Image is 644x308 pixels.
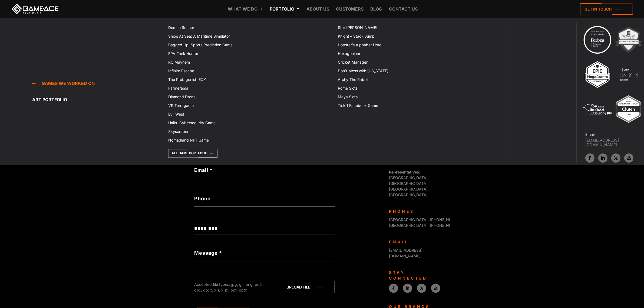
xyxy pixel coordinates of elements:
a: Hexagonium [335,49,504,58]
span: [GEOGRAPHIC_DATA], [GEOGRAPHIC_DATA], [GEOGRAPHIC_DATA], [GEOGRAPHIC_DATA] [389,170,429,197]
span: [GEOGRAPHIC_DATA]: [PHONE_NUMBER] [389,223,464,228]
a: Star [PERSON_NAME] [335,23,504,32]
a: Upload file [282,281,335,293]
a: Art portfolio [32,94,161,105]
a: Don’t Mess with [US_STATE] [335,67,504,75]
a: Maya Slots [335,93,504,101]
a: Skyscraper [165,127,335,136]
a: Ships At Sea: A Maritime Simulator [165,32,335,41]
label: Message * [194,249,222,257]
a: Diamond Drone [165,93,335,101]
a: Haiku Cybersecurity Game [165,119,335,127]
div: Email [389,239,446,245]
div: Accepted file types: jpg, gif, png, pdf, doc, docx, xls, xlsx, ppt, pptx [194,281,270,293]
a: Infinite Escape [165,67,335,75]
a: VR Terragame [165,101,335,110]
a: Get in touch [580,3,633,15]
a: FPV Tank Hunter [165,49,335,58]
a: Games we worked on [32,78,161,89]
img: 5 [583,94,612,124]
a: Bagged Up: Sports Prediction Game [165,41,335,49]
label: Phone [194,195,335,202]
span: [GEOGRAPHIC_DATA]: [PHONE_NUMBER] [389,217,464,222]
a: RC Mayhem [165,58,335,67]
a: Demon Runner [165,23,335,32]
a: Nomadland NFT Game [165,136,335,145]
a: Hopster’s Alphabet Hotel [335,41,504,49]
a: Farmerama [165,84,335,93]
a: Rome Slots [335,84,504,93]
label: Email * [194,166,335,174]
div: Stay connected [389,270,446,281]
img: 4 [614,60,644,89]
a: All Game Portfolio [168,149,217,158]
strong: Email [585,132,595,137]
a: Evil West [165,110,335,119]
a: [EMAIL_ADDRESS][DOMAIN_NAME] [389,248,422,258]
a: The Protagonist: EX-1 [165,75,335,84]
a: Archy The Rabbit [335,75,504,84]
a: Cricket Manager [335,58,504,67]
img: 2 [614,25,643,55]
strong: Representatives: [389,170,420,174]
a: Knight – Stack Jump [335,32,504,41]
a: [EMAIL_ADDRESS][DOMAIN_NAME] [585,138,644,147]
img: Top ar vr development company gaming 2025 game ace [614,94,643,124]
div: Phones [389,208,446,214]
a: Tick 1 Facebook Game [335,101,504,110]
img: Technology council badge program ace 2025 game ace [583,25,612,55]
img: 3 [583,60,612,89]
